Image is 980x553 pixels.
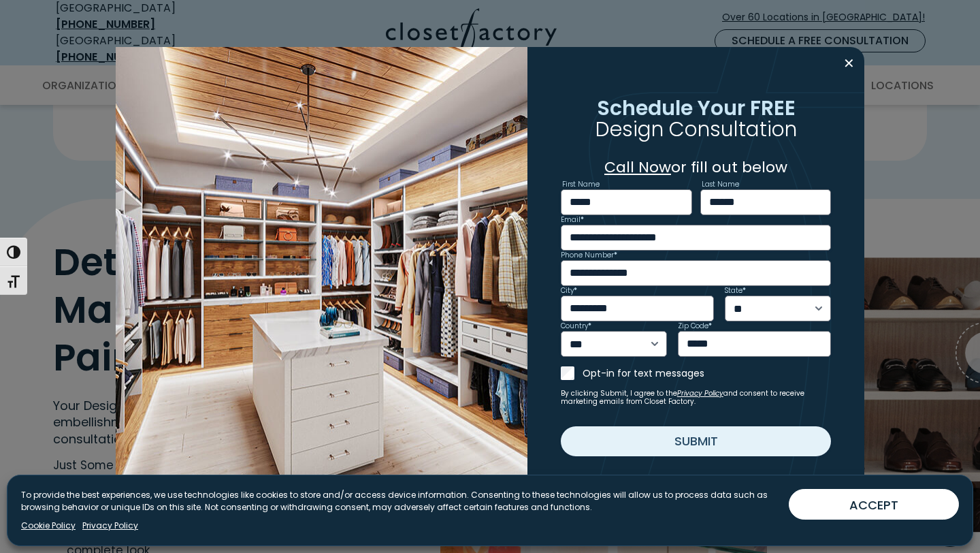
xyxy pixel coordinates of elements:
button: ACCEPT [789,489,959,520]
small: By clicking Submit, I agree to the and consent to receive marketing emails from Closet Factory. [561,390,832,406]
label: City [561,287,577,294]
label: Email [561,217,584,223]
label: Zip Code [678,323,712,330]
label: First Name [562,181,600,188]
a: Call Now [604,157,671,178]
label: Phone Number [561,252,617,259]
label: Last Name [702,181,739,188]
img: Walk in closet with island [116,47,527,507]
p: To provide the best experiences, we use technologies like cookies to store and/or access device i... [21,489,778,513]
label: Country [561,323,591,330]
a: Privacy Policy [677,388,723,398]
span: Schedule Your FREE [597,93,796,122]
a: Cookie Policy [21,520,76,532]
label: State [725,287,746,294]
span: Design Consultation [595,114,797,144]
label: Opt-in for text messages [583,366,832,380]
button: Submit [561,426,832,456]
p: or fill out below [561,156,832,178]
button: Close modal [839,52,859,74]
a: Privacy Policy [82,520,138,532]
